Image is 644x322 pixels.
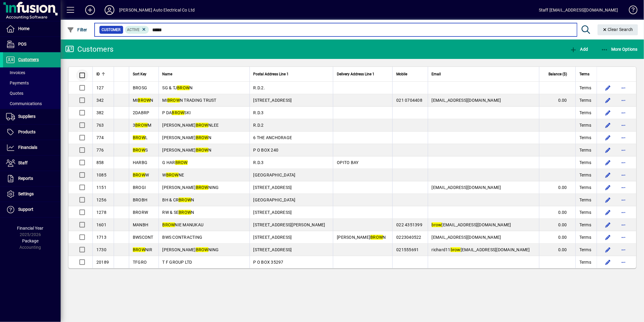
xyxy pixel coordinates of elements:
[3,67,61,78] a: Invoices
[133,210,148,215] span: BRORW
[579,209,591,215] span: Terms
[253,247,292,252] span: [STREET_ADDRESS]
[18,207,33,212] span: Support
[432,185,501,190] span: [EMAIL_ADDRESS][DOMAIN_NAME]
[175,160,188,165] em: BROW
[133,148,148,152] span: S
[253,71,289,77] span: Postal Address Line 1
[396,222,422,227] span: 022 4351399
[619,108,629,118] button: More options
[163,98,216,103] span: MI N TRADING TRUST
[337,235,386,240] span: [PERSON_NAME] N
[337,160,358,165] span: OPITO BAY
[163,110,191,115] span: P DA SKI
[196,247,208,252] em: BROW
[119,5,195,15] div: [PERSON_NAME] Auto Electrical Co Ltd
[96,185,106,190] span: 1151
[579,234,591,240] span: Terms
[6,80,29,85] span: Payments
[133,135,145,140] em: BROW
[451,247,461,252] em: brow
[3,37,61,52] a: POS
[539,206,575,219] td: 0.00
[337,71,374,77] span: Delivery Address Line 1
[96,260,109,265] span: 20189
[96,85,104,90] span: 127
[17,226,44,231] span: Financial Year
[619,195,629,205] button: More options
[133,85,147,90] span: BROSG
[432,98,501,103] span: [EMAIL_ADDRESS][DOMAIN_NAME]
[603,245,613,255] button: Edit
[619,170,629,180] button: More options
[65,24,89,35] button: Filter
[133,135,148,140] span: L
[179,197,191,202] em: BROW
[80,5,100,15] button: Add
[619,207,629,217] button: More options
[22,238,39,243] span: Package
[603,145,613,155] button: Edit
[65,44,113,54] div: Customers
[602,27,633,32] span: Clear Search
[619,245,629,255] button: More options
[603,220,613,230] button: Edit
[3,140,61,155] a: Financials
[432,71,535,77] div: Email
[96,173,106,177] span: 1085
[6,70,25,75] span: Invoices
[603,95,613,105] button: Edit
[133,185,146,190] span: BROGI
[133,98,153,103] span: MI N
[3,98,61,109] a: Communications
[133,235,153,240] span: BWSCONT
[3,187,61,202] a: Settings
[133,71,146,77] span: Sort Key
[133,160,147,165] span: HARBG
[253,110,264,115] span: R.D.3
[253,98,292,103] span: [STREET_ADDRESS]
[579,122,591,128] span: Terms
[3,202,61,217] a: Support
[579,110,591,116] span: Terms
[18,129,35,134] span: Products
[253,185,292,190] span: [STREET_ADDRESS]
[619,145,629,155] button: More options
[3,78,61,88] a: Payments
[196,135,208,140] em: BROW
[579,222,591,228] span: Terms
[133,247,145,252] em: BROW
[163,173,184,177] span: W NE
[18,145,37,150] span: Financials
[163,123,219,128] span: [PERSON_NAME] NLEE
[6,91,23,96] span: Quotes
[163,260,192,265] span: T F GROUP LTD
[96,71,110,77] div: ID
[539,94,575,107] td: 0.00
[127,28,140,32] span: Active
[253,160,264,165] span: R.D.3
[196,185,208,190] em: BROW
[539,231,575,244] td: 0.00
[603,158,613,167] button: Edit
[253,197,296,202] span: [GEOGRAPHIC_DATA]
[133,247,153,252] span: NIR
[253,235,292,240] span: [STREET_ADDRESS]
[579,172,591,178] span: Terms
[125,26,149,34] mat-chip: Activation Status: Active
[3,88,61,98] a: Quotes
[579,85,591,91] span: Terms
[18,160,28,165] span: Staff
[96,210,106,215] span: 1278
[579,97,591,103] span: Terms
[603,133,613,142] button: Edit
[253,173,296,177] span: [GEOGRAPHIC_DATA]
[135,123,148,128] em: BROW
[579,71,589,77] span: Terms
[432,222,511,227] span: [EMAIL_ADDRESS][DOMAIN_NAME]
[396,98,422,103] span: 021 0704408
[253,260,283,265] span: P O BOX 35297
[163,197,194,202] span: BH & CR N
[599,44,639,55] button: More Options
[163,71,173,77] span: Name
